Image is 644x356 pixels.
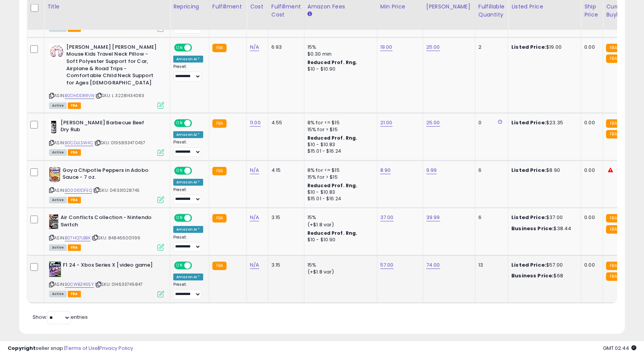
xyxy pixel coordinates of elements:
[606,44,620,52] small: FBA
[173,131,203,138] div: Amazon AI *
[271,214,298,221] div: 3.15
[478,119,502,126] div: 0
[478,2,505,18] div: Fulfillable Quantity
[49,149,67,156] span: All listings currently available for purchase on Amazon
[511,262,575,269] div: $57.00
[511,167,575,174] div: $8.90
[307,167,371,174] div: 8% for <= $15
[65,281,94,288] a: B0CWBZ465Y
[511,225,575,232] div: $38.44
[426,2,472,10] div: [PERSON_NAME]
[49,102,67,109] span: All listings currently available for purchase on Amazon
[307,214,371,221] div: 15%
[49,262,164,297] div: ASIN:
[307,142,371,148] div: $10 - $10.83
[307,189,371,196] div: $10 - $10.83
[511,44,575,51] div: $19.00
[606,272,620,281] small: FBA
[175,44,184,51] span: ON
[380,214,394,221] a: 37.00
[426,166,437,174] a: 9.99
[584,44,597,51] div: 0.00
[65,92,94,99] a: B0DHDDRRVN
[65,187,92,194] a: B00061DFEQ
[606,130,620,138] small: FBA
[511,261,546,269] b: Listed Price:
[173,282,203,299] div: Preset:
[49,291,67,297] span: All listings currently available for purchase on Amazon
[307,59,358,66] b: Reduced Prof. Rng.
[173,274,203,280] div: Amazon AI *
[511,272,554,279] b: Business Price:
[511,166,546,174] b: Listed Price:
[49,262,61,277] img: 51zGJztgPIL._SL40_.jpg
[175,215,184,221] span: ON
[49,167,164,203] div: ASIN:
[49,44,64,59] img: 417gS4eyUyL._SL40_.jpg
[603,344,636,352] span: 2025-10-13 02:44 GMT
[478,167,502,174] div: 6
[271,44,298,51] div: 6.93
[250,43,259,51] a: N/A
[307,221,371,228] div: (+$1.8 var)
[511,225,554,232] b: Business Price:
[478,262,502,269] div: 13
[49,119,59,135] img: 41YVKH3ElzL._SL40_.jpg
[307,2,374,10] div: Amazon Fees
[511,272,575,279] div: $68
[250,166,259,174] a: N/A
[8,344,36,352] strong: Copyright
[307,174,371,181] div: 15% for > $15
[49,214,59,229] img: 51+iwo2zKfL._SL40_.jpg
[68,244,81,251] span: FBA
[212,2,243,10] div: Fulfillment
[426,43,440,51] a: 25.00
[212,44,227,52] small: FBA
[307,196,371,202] div: $15.01 - $16.24
[175,120,184,126] span: ON
[173,179,203,186] div: Amazon AI *
[173,235,203,252] div: Preset:
[511,43,546,51] b: Listed Price:
[173,140,203,157] div: Preset:
[307,10,312,17] small: Amazon Fees.
[93,187,140,193] span: | SKU: 041331028745
[8,345,133,352] div: seller snap | |
[380,119,393,127] a: 21.00
[212,119,227,128] small: FBA
[426,119,440,127] a: 25.00
[606,262,620,270] small: FBA
[33,313,88,321] span: Show: entries
[94,140,145,146] span: | SKU: 0195893470457
[61,214,154,230] b: Air Conflicts Collection - Nintendo Switch
[49,44,164,108] div: ASIN:
[478,44,502,51] div: 2
[511,214,546,221] b: Listed Price:
[49,167,61,182] img: 61vLlfW+6+L._SL40_.jpg
[250,214,259,221] a: N/A
[271,119,298,126] div: 4.55
[68,149,81,156] span: FBA
[212,214,227,222] small: FBA
[307,126,371,133] div: 15% for > $15
[307,237,371,243] div: $10 - $10.90
[99,344,133,352] a: Privacy Policy
[68,197,81,203] span: FBA
[307,230,358,236] b: Reduced Prof. Rng.
[271,262,298,269] div: 3.15
[62,167,156,183] b: Goya Chipotle Peppers in Adobo Sauce - 7 oz.
[212,167,227,175] small: FBA
[584,167,597,174] div: 0.00
[511,119,575,126] div: $23.35
[173,2,206,10] div: Repricing
[307,119,371,126] div: 8% for <= $15
[584,2,600,18] div: Ship Price
[250,2,265,10] div: Cost
[175,262,184,269] span: ON
[271,167,298,174] div: 4.15
[63,262,156,271] b: F1 24 - Xbox Series X [video game]
[173,226,203,233] div: Amazon AI *
[307,269,371,275] div: (+$1.8 var)
[380,166,391,174] a: 8.90
[307,51,371,58] div: $0.30 min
